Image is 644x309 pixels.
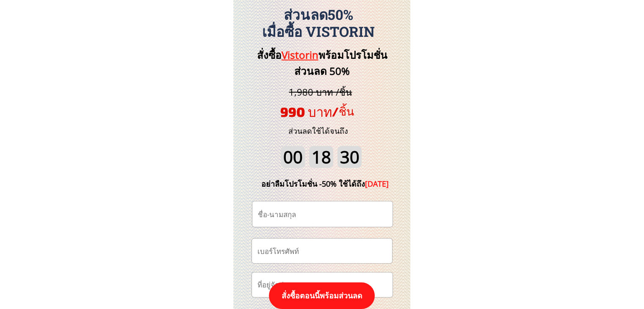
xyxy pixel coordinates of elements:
h3: สั่งซื้อ พร้อมโปรโมชั่นส่วนลด 50% [243,47,401,80]
input: ชื่อ-นามสกุล [256,201,389,227]
div: อย่าลืมโปรโมชั่น -50% ใช้ได้ถึง [249,178,402,190]
span: [DATE] [365,179,389,189]
span: 1,980 บาท /ชิ้น [289,86,352,98]
span: Vistorin [282,48,318,62]
span: /ชิ้น [332,104,354,118]
input: ที่อยู่จัดส่ง [255,273,389,297]
h3: ส่วนลด50% เมื่อซื้อ Vistorin [229,6,408,40]
h3: ส่วนลดใช้ได้จนถึง [277,125,359,137]
input: เบอร์โทรศัพท์ [255,239,389,263]
p: สั่งซื้อตอนนี้พร้อมส่วนลด [269,282,375,309]
span: 990 บาท [280,104,332,119]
